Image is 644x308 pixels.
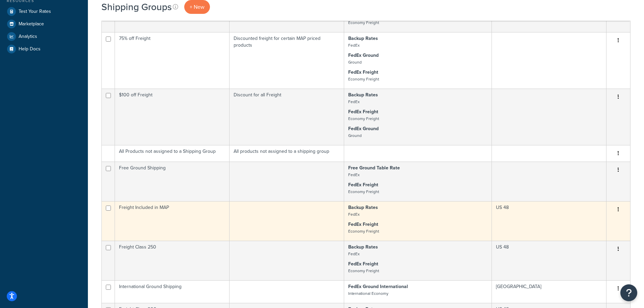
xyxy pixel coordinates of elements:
span: Help Docs [19,46,41,52]
small: Economy Freight [348,76,379,82]
span: Test Your Rates [19,9,51,15]
a: Help Docs [5,43,83,55]
strong: FedEx Ground [348,52,379,59]
strong: Backup Rates [348,91,378,98]
small: Economy Freight [348,116,379,122]
strong: FedEx Freight [348,108,378,115]
td: Free Ground Shipping [115,162,230,201]
small: Economy Freight [348,20,379,26]
td: $100 off Freight [115,89,230,145]
small: Economy Freight [348,268,379,274]
small: FedEx [348,99,360,105]
a: Marketplace [5,18,83,30]
strong: FedEx Freight [348,260,378,267]
a: Analytics [5,30,83,43]
small: FedEx [348,211,360,217]
strong: FedEx Freight [348,181,378,188]
small: FedEx [348,251,360,257]
span: Marketplace [19,21,44,27]
small: Ground [348,133,362,139]
small: FedEx [348,42,360,48]
strong: FedEx Ground International [348,283,408,290]
td: US 48 [492,241,606,280]
small: Economy Freight [348,189,379,195]
td: International Ground Shipping [115,280,230,303]
strong: FedEx Freight [348,221,378,228]
strong: FedEx Freight [348,69,378,76]
td: All Products not assigned to a Shipping Group [115,145,230,162]
strong: Backup Rates [348,35,378,42]
td: US 48 [492,201,606,241]
td: Freight Class 250 [115,241,230,280]
small: Ground [348,59,362,65]
small: Economy Freight [348,228,379,234]
strong: Backup Rates [348,243,378,251]
button: Open Resource Center [620,284,637,301]
h1: Shipping Groups [101,0,172,14]
span: + New [190,3,205,11]
a: Test Your Rates [5,5,83,18]
td: Freight Included in MAP [115,201,230,241]
td: All products not assigned to a shipping group [230,145,344,162]
td: 75% off Freight [115,32,230,89]
strong: Backup Rates [348,204,378,211]
small: International Economy [348,290,388,297]
small: FedEx [348,172,360,178]
td: Discount for all Freight [230,89,344,145]
td: Discounted freight for certain MAP priced products [230,32,344,89]
strong: FedEx Ground [348,125,379,132]
strong: Free Ground Table Rate [348,164,400,171]
td: [GEOGRAPHIC_DATA] [492,280,606,303]
span: Analytics [19,34,37,40]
